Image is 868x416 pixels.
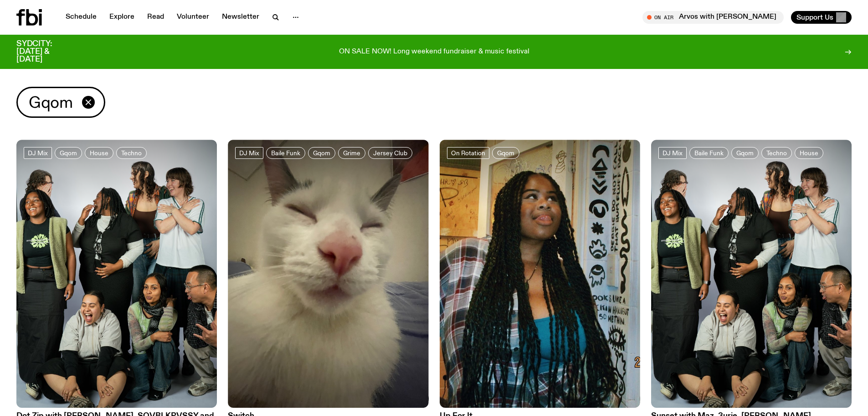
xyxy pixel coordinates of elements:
a: Explore [104,11,140,24]
span: Techno [121,149,142,156]
a: Schedule [60,11,102,24]
a: DJ Mix [24,147,52,159]
button: On AirArvos with [PERSON_NAME] [642,11,784,24]
span: On Rotation [451,149,485,156]
span: Gqom [736,149,754,156]
span: DJ Mix [28,149,48,156]
a: Gqom [55,147,82,159]
a: Techno [761,147,792,159]
span: DJ Mix [663,149,683,156]
span: Baile Funk [694,149,724,156]
a: Techno [116,147,147,159]
span: Gqom [313,149,330,156]
a: Newsletter [216,11,265,24]
span: Grime [343,149,360,156]
a: House [795,147,823,159]
a: Baile Funk [689,147,729,159]
h3: SYDCITY: [DATE] & [DATE] [16,40,75,63]
a: Gqom [731,147,759,159]
a: Volunteer [171,11,215,24]
button: Support Us [791,11,852,24]
a: DJ Mix [658,147,687,159]
span: Jersey Club [373,149,407,156]
a: Gqom [492,147,519,159]
a: DJ Mix [235,147,263,159]
span: Support Us [796,13,833,21]
a: Read [142,11,169,24]
a: Baile Funk [266,147,305,159]
span: Gqom [29,94,73,111]
span: DJ Mix [239,149,259,156]
img: Ify - a Brown Skin girl with black braided twists, looking up to the side with her tongue stickin... [440,140,640,408]
span: House [800,149,818,156]
span: House [90,149,108,156]
span: Gqom [497,149,514,156]
span: Gqom [60,149,77,156]
p: ON SALE NOW! Long weekend fundraiser & music festival [339,48,529,56]
a: Grime [338,147,365,159]
a: Gqom [308,147,335,159]
span: Techno [766,149,787,156]
a: On Rotation [447,147,489,159]
a: Jersey Club [368,147,412,159]
a: House [85,147,113,159]
span: Baile Funk [271,149,300,156]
